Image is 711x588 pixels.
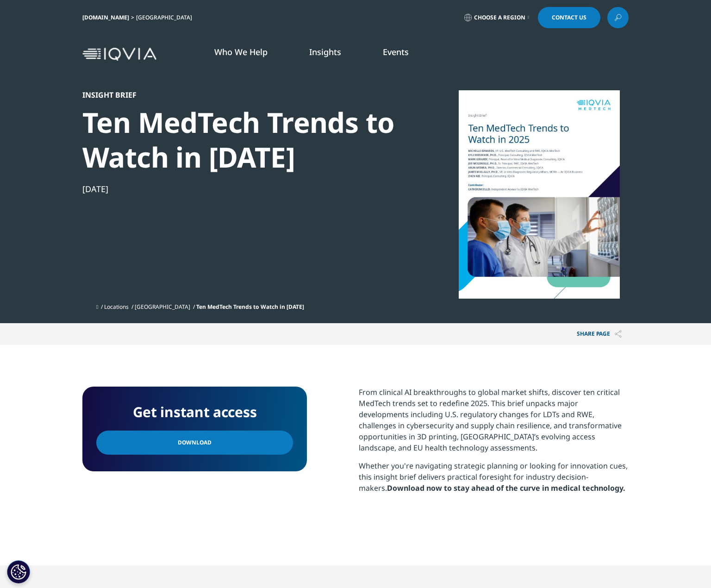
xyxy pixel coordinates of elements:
[82,48,156,61] img: IQVIA Healthcare Information Technology and Pharma Clinical Research Company
[387,483,625,493] strong: Download now to stay ahead of the curve in medical technology.
[359,387,629,460] p: From clinical AI breakthroughs to global market shifts, discover ten critical MedTech trends set ...
[196,303,304,311] span: Ten MedTech Trends to Watch in [DATE]
[96,400,293,424] h4: Get instant access
[214,46,268,57] a: Who We Help
[383,46,409,57] a: Events
[178,438,212,448] span: Download
[615,330,622,338] img: Share PAGE
[538,7,600,28] a: Contact Us
[570,323,629,345] p: Share PAGE
[474,14,525,21] span: Choose a Region
[570,323,629,345] button: Share PAGEShare PAGE
[104,303,129,311] a: Locations
[82,183,400,194] div: [DATE]
[160,32,629,76] nav: Primary
[82,13,129,21] a: [DOMAIN_NAME]
[82,105,400,175] div: Ten MedTech Trends to Watch in [DATE]
[359,460,629,500] p: Whether you're navigating strategic planning or looking for innovation cues, this insight brief d...
[7,560,30,583] button: Cookie Settings
[309,46,341,57] a: Insights
[82,90,400,100] div: Insight Brief
[552,15,586,20] span: Contact Us
[135,303,190,311] a: [GEOGRAPHIC_DATA]
[96,431,293,455] a: Download
[136,14,196,21] div: [GEOGRAPHIC_DATA]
